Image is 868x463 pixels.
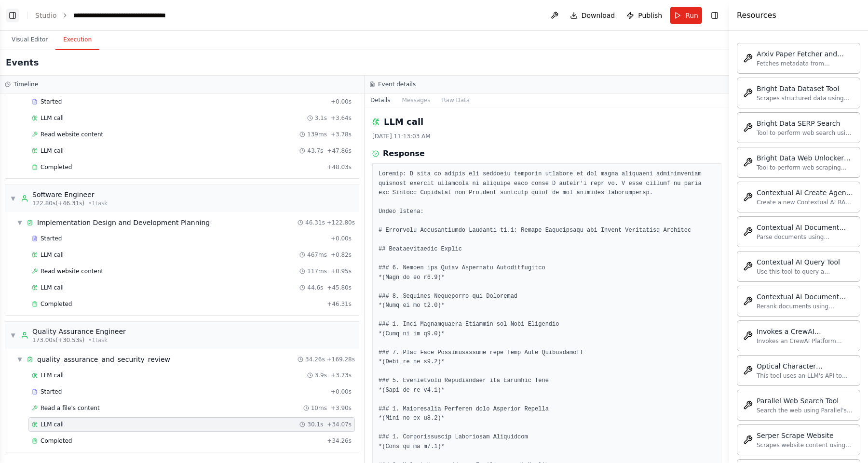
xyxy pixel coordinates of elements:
[41,163,72,171] span: Completed
[757,223,854,232] div: Contextual AI Document Parser
[331,371,352,379] span: + 3.73s
[757,337,854,345] div: Invokes an CrewAI Platform Automation using API
[743,227,753,237] img: Contextualaiparsetool
[743,192,753,202] img: Contextualaicreateagenttool
[41,251,64,259] span: LLM call
[757,257,854,267] div: Contextual AI Query Tool
[396,93,436,107] button: Messages
[757,441,854,449] div: Scrapes website content using Serper's scraping API. This tool can extract clean, readable conten...
[331,114,352,122] span: + 3.64s
[383,148,425,159] h3: Response
[757,153,854,163] div: Bright Data Web Unlocker Scraping
[757,292,854,302] div: Contextual AI Document Reranker
[743,331,753,341] img: Invokecrewaiautomationtool
[37,218,210,227] span: Implementation Design and Development Planning
[331,251,352,259] span: + 0.82s
[41,371,64,379] span: LLM call
[315,371,327,379] span: 3.9s
[372,132,721,140] div: [DATE] 11:13:03 AM
[305,219,325,226] span: 46.31s
[307,421,323,428] span: 30.1s
[743,53,753,63] img: Arxivpapertool
[41,267,103,275] span: Read website content
[582,11,615,20] span: Download
[32,336,84,344] span: 173.00s (+30.53s)
[41,404,100,412] span: Read a file's content
[757,188,854,198] div: Contextual AI Create Agent Tool
[757,233,854,241] div: Parse documents using Contextual AI's advanced document parser
[307,251,327,259] span: 467ms
[327,147,352,155] span: + 47.86s
[623,7,666,24] button: Publish
[331,131,352,138] span: + 3.78s
[743,400,753,410] img: Parallelsearchtool
[757,60,854,67] div: Fetches metadata from [GEOGRAPHIC_DATA] based on a search query and optionally downloads PDFs.
[307,131,327,138] span: 139ms
[436,93,475,107] button: Raw Data
[4,30,55,50] button: Visual Editor
[685,11,698,20] span: Run
[743,296,753,306] img: Contextualaireranktool
[41,437,72,445] span: Completed
[757,303,854,310] div: Rerank documents using Contextual AI's instruction-following reranker
[327,300,352,308] span: + 46.31s
[670,7,702,24] button: Run
[88,199,108,207] span: • 1 task
[743,366,753,375] img: Ocrtool
[305,356,325,363] span: 34.26s
[315,114,327,122] span: 3.1s
[6,9,19,22] button: Show left sidebar
[10,331,16,339] span: ▼
[757,327,854,336] div: Invokes a CrewAI Automation
[307,147,323,155] span: 43.7s
[757,129,854,137] div: Tool to perform web search using Bright Data SERP API.
[743,123,753,132] img: Brightdatasearchtool
[743,88,753,98] img: Brightdatadatasettool
[327,437,352,445] span: + 34.26s
[757,361,854,371] div: Optical Character Recognition Tool
[365,93,396,107] button: Details
[757,407,854,414] div: Search the web using Parallel's Search API (v1beta). Returns ranked results with compressed excer...
[307,284,323,291] span: 44.6s
[10,195,16,202] span: ▼
[88,336,108,344] span: • 1 task
[331,267,352,275] span: + 0.95s
[32,327,126,336] div: Quality Assurance Engineer
[743,435,753,445] img: Serperscrapewebsitetool
[327,163,352,171] span: + 48.03s
[331,98,352,106] span: + 0.00s
[757,431,854,440] div: Serper Scrape Website
[327,284,352,291] span: + 45.80s
[41,284,64,291] span: LLM call
[638,11,662,20] span: Publish
[757,372,854,380] div: This tool uses an LLM's API to extract text from an image file.
[378,80,416,88] h3: Event details
[35,11,182,20] nav: breadcrumb
[743,158,753,167] img: Brightdatawebunlockertool
[41,131,103,138] span: Read website content
[708,9,721,22] button: Hide right sidebar
[17,219,23,226] span: ▼
[327,356,355,363] span: + 169.28s
[41,421,64,428] span: LLM call
[327,421,352,428] span: + 34.07s
[331,235,352,242] span: + 0.00s
[6,56,39,69] h2: Events
[14,80,38,88] h3: Timeline
[757,164,854,172] div: Tool to perform web scraping using Bright Data Web Unlocker
[743,262,753,271] img: Contextualaiquerytool
[41,235,62,242] span: Started
[757,94,854,102] div: Scrapes structured data using Bright Data Dataset API from a URL and optional input parameters
[307,267,327,275] span: 117ms
[757,119,854,128] div: Bright Data SERP Search
[331,388,352,396] span: + 0.00s
[331,404,352,412] span: + 3.90s
[737,10,776,21] h4: Resources
[757,84,854,93] div: Bright Data Dataset Tool
[55,30,99,50] button: Execution
[327,219,355,226] span: + 122.80s
[566,7,619,24] button: Download
[41,388,62,396] span: Started
[35,12,57,19] a: Studio
[17,356,23,363] span: ▼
